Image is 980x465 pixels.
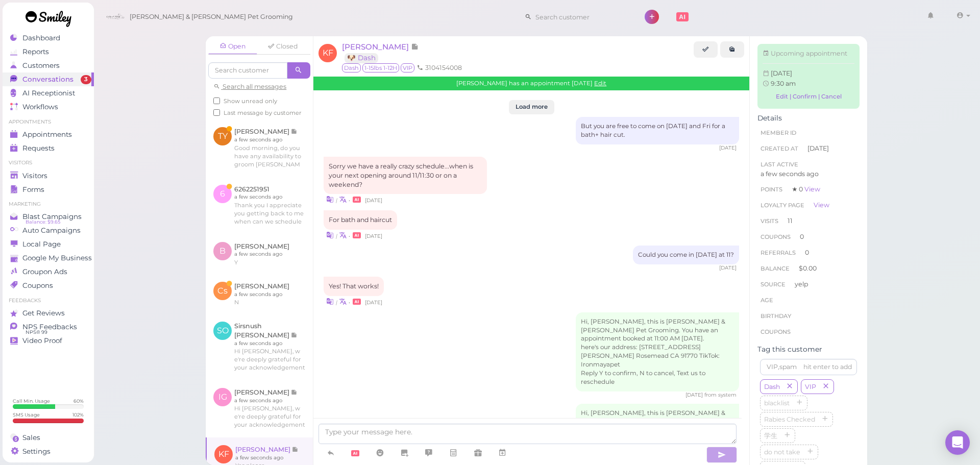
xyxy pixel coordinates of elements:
[342,63,361,72] span: Dash
[3,141,94,155] a: Requests
[22,323,77,331] span: NPS Feedbacks
[757,229,860,245] li: 0
[258,39,307,54] a: Closed
[324,230,739,240] div: •
[761,217,778,225] span: Visits
[532,9,631,25] input: Search customer
[3,279,94,292] a: Coupons
[945,430,970,455] div: Open Intercom Messenger
[761,233,791,240] span: Coupons
[3,72,94,86] a: Conversations 3
[365,197,382,204] span: 01/21/2025 11:26am
[761,297,773,304] span: age
[73,398,84,404] div: 60 %
[761,202,804,209] span: Loyalty page
[761,265,791,272] span: Balance
[22,267,67,276] span: Groupon Ads
[324,194,739,205] div: •
[3,445,94,458] a: Settings
[22,172,47,180] span: Visitors
[22,34,60,42] span: Dashboard
[456,80,594,87] span: [PERSON_NAME] has an appointment [DATE]
[3,159,94,166] li: Visitors
[365,299,382,306] span: 01/21/2025 11:28am
[762,415,817,423] span: Rabies Checked
[799,264,817,272] span: $0.00
[208,62,287,79] input: Search customer
[22,309,65,317] span: Get Reviews
[22,254,92,262] span: Google My Business
[22,103,58,111] span: Workflows
[22,89,75,97] span: AI Receptionist
[224,109,302,116] span: Last message by customer
[3,237,94,251] a: Local Page
[362,63,399,72] span: 1-15lbs 1-12H
[336,197,337,204] i: |
[3,128,94,141] a: Appointments
[342,42,419,62] a: [PERSON_NAME] 🐶 Dash
[762,432,779,439] span: 学生
[22,61,60,70] span: Customers
[3,251,94,265] a: Google My Business
[762,383,782,390] span: Dash
[22,226,81,235] span: Auto Campaigns
[3,210,94,224] a: Blast Campaigns Balance: $9.65
[761,169,819,179] span: a few seconds ago
[3,334,94,348] a: Video Proof
[3,45,94,59] a: Reports
[22,447,51,456] span: Settings
[22,212,82,221] span: Blast Campaigns
[213,83,286,90] a: Search all messages
[576,117,739,144] div: But you are free to come on [DATE] and Fri for a bath+ hair cut.
[13,411,40,418] div: SMS Usage
[719,144,737,151] span: 01/18/2025 02:38pm
[761,249,796,256] span: Referrals
[324,157,487,194] div: Sorry we have a really crazy schedule...when is your next opening around 11/11:30 or on a weekend?
[761,281,786,288] span: Source
[26,218,60,226] span: Balance: $9.65
[72,411,84,418] div: 102 %
[401,63,414,72] span: VIP
[3,100,94,114] a: Workflows
[807,144,829,153] span: [DATE]
[3,431,94,445] a: Sales
[3,320,94,334] a: NPS Feedbacks NPS® 99
[757,213,860,229] li: 11
[509,100,554,114] button: Load more
[757,244,860,261] li: 0
[3,86,94,100] a: AI Receptionist
[762,399,792,407] span: blacklist
[3,201,94,208] li: Marketing
[411,42,419,52] span: Note
[3,169,94,183] a: Visitors
[213,97,220,104] input: Show unread only
[22,240,61,249] span: Local Page
[208,39,257,55] a: Open
[804,185,820,193] a: View
[3,59,94,72] a: Customers
[22,144,55,153] span: Requests
[336,233,337,239] i: |
[763,49,854,58] div: Upcoming appointment
[345,53,378,63] a: 🐶 Dash
[324,210,397,230] div: For bath and haircut
[792,185,820,193] span: ★ 0
[771,80,796,87] span: 9:30 am
[213,109,220,116] input: Last message by customer
[761,328,791,335] span: Coupons
[130,3,293,31] span: [PERSON_NAME] & [PERSON_NAME] Pet Grooming
[324,296,739,307] div: •
[22,47,49,56] span: Reports
[761,312,791,320] span: Birthday
[757,276,860,292] li: yelp
[13,398,50,404] div: Call Min. Usage
[762,448,802,456] span: do not take
[594,80,606,87] a: Edit
[704,391,737,398] span: from system
[22,433,40,442] span: Sales
[3,306,94,320] a: Get Reviews
[324,277,384,296] div: Yes! That works!
[22,281,53,290] span: Coupons
[633,246,739,264] div: Could you come in [DATE] at 11?
[414,63,464,72] li: 3104154008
